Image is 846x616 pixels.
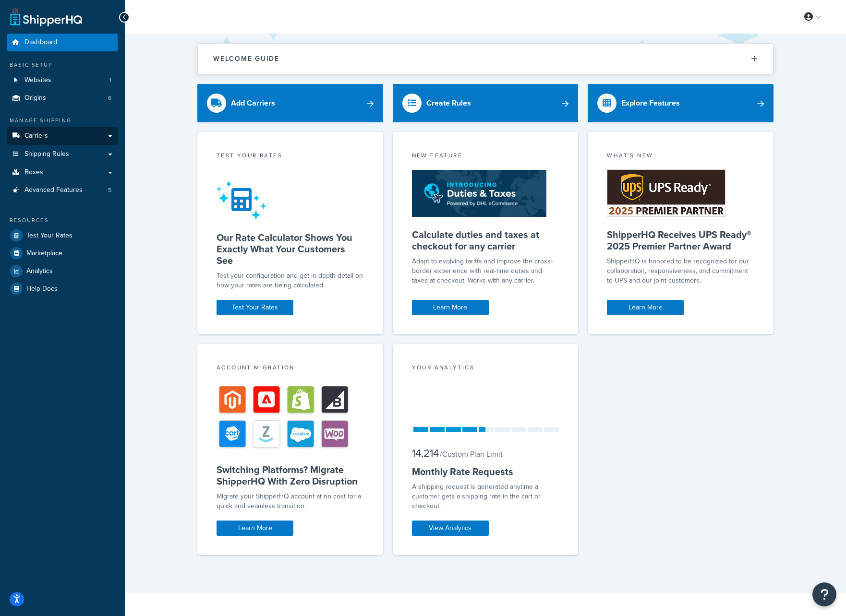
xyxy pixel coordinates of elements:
[412,466,559,477] h5: Monthly Rate Requests
[412,151,559,162] div: New Feature
[7,280,118,297] a: Help Docs
[7,89,118,107] a: Origins6
[217,232,364,266] h5: Our Rate Calculator Shows You Exactly What Your Customers See
[217,521,293,536] a: Learn More
[393,84,579,122] a: Create Rules
[231,96,275,110] div: Add Carriers
[621,96,680,110] div: Explore Features
[812,582,836,606] button: Open Resource Center
[7,145,118,163] a: Shipping Rules
[24,186,83,194] span: Advanced Features
[7,117,118,125] div: Manage Shipping
[7,181,118,199] a: Advanced Features5
[26,249,62,258] span: Marketplace
[7,34,118,51] a: Dashboard
[607,229,754,252] h5: ShipperHQ Receives UPS Ready® 2025 Premier Partner Award
[7,164,118,181] a: Boxes
[412,482,559,511] div: A shipping request is generated anytime a customer gets a shipping rate in the cart or checkout.
[217,151,364,162] div: Test your rates
[217,464,364,487] h5: Switching Platforms? Migrate ShipperHQ With Zero Disruption
[24,150,69,158] span: Shipping Rules
[24,168,43,177] span: Boxes
[7,71,118,89] a: Websites1
[588,84,773,122] a: Explore Features
[24,76,51,84] span: Websites
[213,55,279,62] h2: Welcome Guide
[24,94,46,102] span: Origins
[412,300,489,315] a: Learn More
[108,186,111,194] span: 5
[412,257,559,285] p: Adapt to evolving tariffs and improve the cross-border experience with real-time duties and taxes...
[7,245,118,262] a: Marketplace
[607,151,754,162] div: What's New
[109,76,111,84] span: 1
[7,216,118,225] div: Resources
[26,285,58,293] span: Help Docs
[412,445,439,461] span: 14,214
[7,71,118,89] li: Websites
[26,267,53,275] span: Analytics
[7,61,118,69] div: Basic Setup
[26,232,73,240] span: Test Your Rates
[7,227,118,244] a: Test Your Rates
[7,89,118,107] li: Origins
[24,132,48,140] span: Carriers
[7,127,118,145] a: Carriers
[7,181,118,199] li: Advanced Features
[197,84,383,122] a: Add Carriers
[607,257,754,285] p: ShipperHQ is honored to be recognized for our collaboration, responsiveness, and commitment to UP...
[607,300,684,315] a: Learn More
[412,521,489,536] a: View Analytics
[217,300,293,315] a: Test Your Rates
[426,96,471,110] div: Create Rules
[412,229,559,252] h5: Calculate duties and taxes at checkout for any carrier
[412,363,559,374] div: Your Analytics
[440,449,503,460] small: / Custom Plan Limit
[217,271,364,290] div: Test your configuration and get in-depth detail on how your rates are being calculated.
[217,492,364,511] div: Migrate your ShipperHQ account at no cost for a quick and seamless transition.
[217,363,364,374] div: Account Migration
[198,44,773,74] button: Welcome Guide
[24,38,57,47] span: Dashboard
[7,262,118,280] a: Analytics
[108,94,111,102] span: 6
